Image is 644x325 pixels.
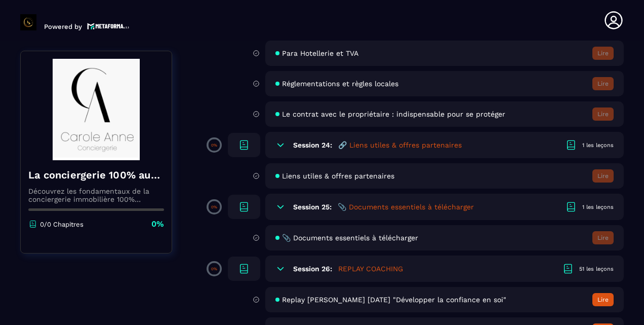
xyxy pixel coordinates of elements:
div: 1 les leçons [582,141,614,149]
p: 0% [211,143,217,148]
p: 0/0 Chapitres [40,221,84,228]
p: 0% [211,267,217,271]
h4: La conciergerie 100% automatisée [28,168,164,182]
p: Découvrez les fondamentaux de la conciergerie immobilière 100% automatisée. Cette formation est c... [28,187,164,203]
h5: 🔗 Liens utiles & offres partenaires [338,140,462,150]
span: 📎 Documents essentiels à télécharger [282,234,418,242]
span: Le contrat avec le propriétaire : indispensable pour se protéger [282,110,505,118]
span: Para Hotellerie et TVA [282,49,358,57]
div: 1 les leçons [582,203,614,211]
img: logo [87,22,130,30]
div: 51 les leçons [579,265,614,273]
p: 0% [151,219,164,230]
img: logo-branding [20,14,36,30]
span: Replay [PERSON_NAME] [DATE] "Développer la confiance en soi" [282,296,506,304]
h6: Session 26: [293,265,332,273]
button: Lire [592,47,614,60]
p: 0% [211,205,217,209]
button: Lire [592,293,614,306]
h5: REPLAY COACHING [338,264,403,274]
button: Lire [592,107,614,121]
h5: 📎 Documents essentiels à télécharger [338,202,474,212]
span: Liens utiles & offres partenaires [282,172,394,180]
h6: Session 24: [293,141,332,149]
button: Lire [592,77,614,90]
button: Lire [592,169,614,183]
button: Lire [592,231,614,244]
p: Powered by [44,23,82,30]
h6: Session 25: [293,203,332,211]
img: banner [28,59,164,160]
span: Réglementations et règles locales [282,80,398,88]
